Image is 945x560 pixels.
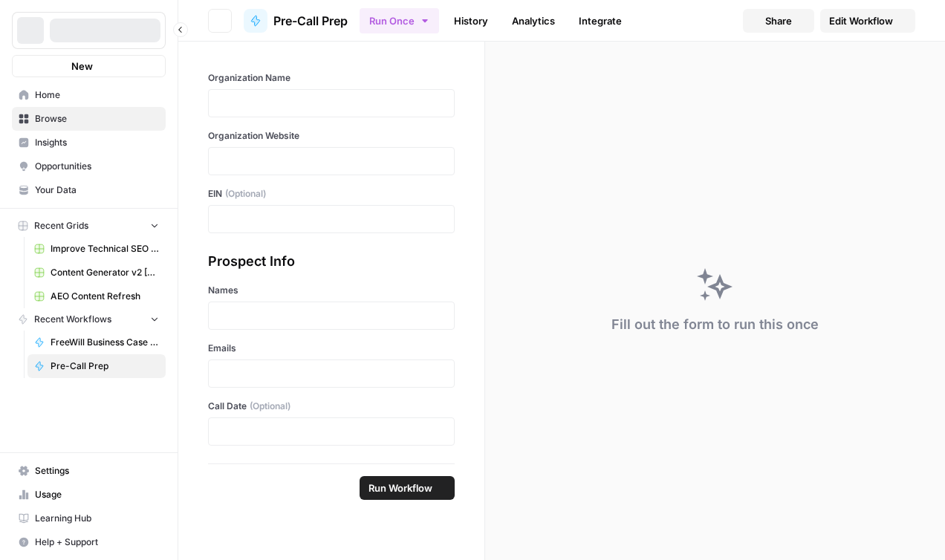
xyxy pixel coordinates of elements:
[35,464,159,478] span: Settings
[743,9,814,33] button: Share
[34,219,88,232] span: Recent Grids
[360,476,455,500] button: Run Workflow
[360,8,439,33] button: Run Once
[244,9,348,33] a: Pre-Call Prep
[225,187,266,201] span: (Optional)
[35,535,159,549] span: Help + Support
[273,12,348,30] span: Pre-Call Prep
[34,313,111,326] span: Recent Workflows
[12,178,166,202] a: Your Data
[12,483,166,507] a: Usage
[208,251,455,272] div: Prospect Info
[208,400,455,413] label: Call Date
[51,336,159,349] span: FreeWill Business Case Generator v2
[27,354,166,378] a: Pre-Call Prep
[12,83,166,107] a: Home
[71,59,93,74] span: New
[208,187,455,201] label: EIN
[27,284,166,308] a: AEO Content Refresh
[35,183,159,197] span: Your Data
[12,55,166,77] button: New
[368,481,432,495] span: Run Workflow
[611,314,819,335] div: Fill out the form to run this once
[765,13,792,28] span: Share
[35,488,159,501] span: Usage
[250,400,290,413] span: (Optional)
[35,160,159,173] span: Opportunities
[27,331,166,354] a: FreeWill Business Case Generator v2
[35,512,159,525] span: Learning Hub
[820,9,915,33] a: Edit Workflow
[445,9,497,33] a: History
[51,290,159,303] span: AEO Content Refresh
[12,154,166,178] a: Opportunities
[35,136,159,149] span: Insights
[829,13,893,28] span: Edit Workflow
[51,359,159,373] span: Pre-Call Prep
[208,284,455,297] label: Names
[35,112,159,126] span: Browse
[12,131,166,154] a: Insights
[12,459,166,483] a: Settings
[27,261,166,284] a: Content Generator v2 [DRAFT] Test
[208,129,455,143] label: Organization Website
[208,342,455,355] label: Emails
[35,88,159,102] span: Home
[51,242,159,255] span: Improve Technical SEO for Page
[27,237,166,261] a: Improve Technical SEO for Page
[12,215,166,237] button: Recent Grids
[12,107,166,131] a: Browse
[12,530,166,554] button: Help + Support
[12,308,166,331] button: Recent Workflows
[12,507,166,530] a: Learning Hub
[503,9,564,33] a: Analytics
[51,266,159,279] span: Content Generator v2 [DRAFT] Test
[208,71,455,85] label: Organization Name
[570,9,631,33] a: Integrate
